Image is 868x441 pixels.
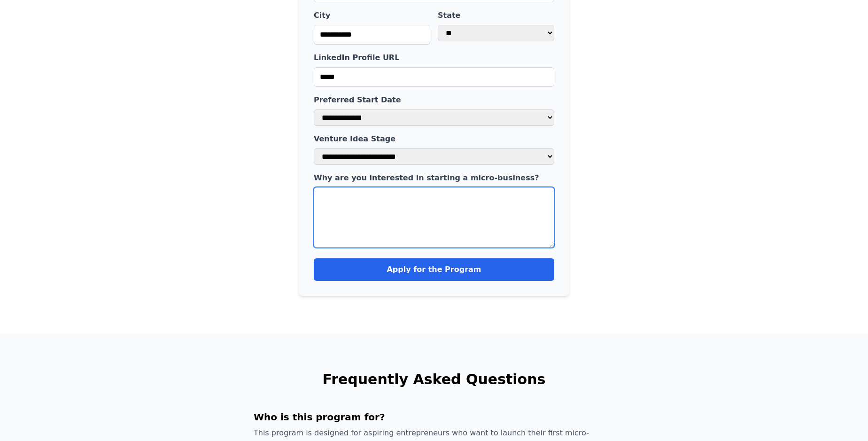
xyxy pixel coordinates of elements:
[254,410,614,424] h3: Who is this program for?
[438,10,554,21] label: State
[141,371,727,388] h2: Frequently Asked Questions
[314,258,554,281] button: Apply for the Program
[314,10,430,21] label: City
[314,172,554,184] label: Why are you interested in starting a micro-business?
[314,133,554,145] label: Venture Idea Stage
[314,52,554,63] label: LinkedIn Profile URL
[314,94,554,106] label: Preferred Start Date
